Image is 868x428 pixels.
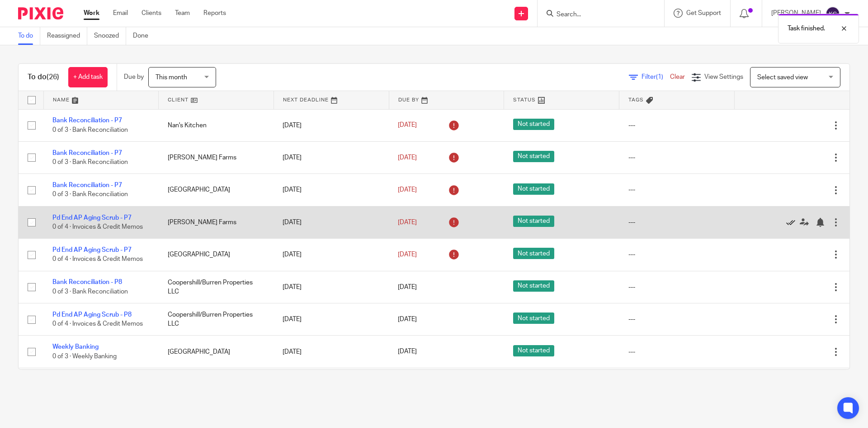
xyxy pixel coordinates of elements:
span: 0 of 3 · Bank Reconciliation [52,159,128,165]
span: Tags [628,97,644,102]
div: --- [628,315,726,324]
td: [DATE] [274,174,389,206]
span: 0 of 4 · Invoices & Credit Memos [52,321,143,327]
div: --- [628,347,726,356]
a: Clients [142,9,161,18]
div: --- [628,218,726,227]
a: Work [84,9,99,18]
span: 0 of 3 · Bank Reconciliation [52,192,128,198]
img: Pixie [18,7,63,19]
td: Nan's Kitchen [159,109,274,141]
span: [DATE] [398,187,417,193]
a: Bank Reconciliation - P8 [52,279,122,285]
td: Nan's Kitchen [159,368,274,400]
span: Not started [513,248,554,259]
td: [GEOGRAPHIC_DATA] [159,174,274,206]
div: --- [628,250,726,259]
a: Reassigned [47,27,87,45]
div: --- [628,185,726,194]
td: [GEOGRAPHIC_DATA] [159,336,274,368]
span: 0 of 3 · Weekly Banking [52,353,117,360]
a: Mark as done [786,218,800,227]
p: Task finished. [788,24,825,33]
span: [DATE] [398,122,417,129]
span: Select saved view [757,74,808,81]
a: Pd End AP Aging Scrub - P7 [52,215,132,221]
a: Pd End AP Aging Scrub - P8 [52,312,132,318]
a: Bank Reconciliation - P7 [52,182,122,188]
span: [DATE] [398,219,417,226]
td: [DATE] [274,206,389,238]
a: + Add task [68,67,108,87]
td: [DATE] [274,303,389,336]
a: Pd End AP Aging Scrub - P7 [52,247,132,253]
span: [DATE] [398,316,417,322]
span: Not started [513,280,554,292]
div: --- [628,121,726,130]
span: Not started [513,313,554,324]
div: --- [628,283,726,292]
a: To do [18,27,40,45]
td: [DATE] [274,271,389,303]
a: Reports [203,9,226,18]
td: Coopershill/Burren Properties LLC [159,271,274,303]
a: Bank Reconciliation - P7 [52,150,122,156]
a: Done [133,27,155,45]
td: Coopershill/Burren Properties LLC [159,303,274,336]
span: Not started [513,345,554,356]
a: Clear [670,74,685,80]
td: [GEOGRAPHIC_DATA] [159,239,274,271]
span: Not started [513,216,554,227]
a: Snoozed [94,27,126,45]
td: [DATE] [274,109,389,141]
span: [DATE] [398,154,417,161]
td: [PERSON_NAME] Farms [159,206,274,238]
span: (26) [47,73,59,81]
span: 0 of 4 · Invoices & Credit Memos [52,256,143,263]
div: --- [628,153,726,162]
span: [DATE] [398,349,417,355]
td: [DATE] [274,239,389,271]
span: View Settings [704,74,743,80]
a: Weekly Banking [52,344,99,350]
span: Not started [513,183,554,195]
a: Team [175,9,190,18]
a: Bank Reconciliation - P7 [52,117,122,124]
td: [DATE] [274,336,389,368]
span: Filter [642,74,670,80]
span: [DATE] [398,251,417,258]
span: (1) [656,74,663,80]
span: This month [156,74,187,81]
td: [DATE] [274,368,389,400]
span: 0 of 3 · Bank Reconciliation [52,127,128,133]
a: Email [113,9,128,18]
img: svg%3E [826,6,840,21]
h1: To do [28,72,59,82]
span: [DATE] [398,284,417,290]
span: Not started [513,151,554,162]
td: [PERSON_NAME] Farms [159,141,274,173]
span: 0 of 4 · Invoices & Credit Memos [52,224,143,230]
span: Not started [513,119,554,130]
p: Due by [124,72,144,82]
span: 0 of 3 · Bank Reconciliation [52,289,128,295]
td: [DATE] [274,141,389,173]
